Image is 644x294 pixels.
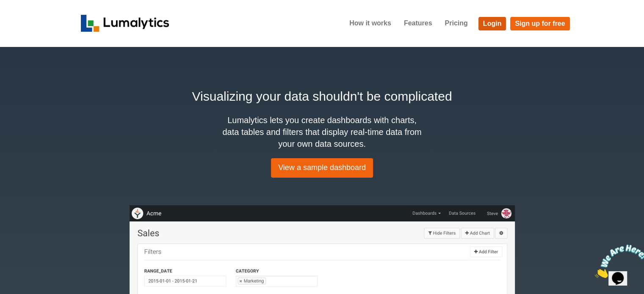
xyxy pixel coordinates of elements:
img: logo_v2-f34f87db3d4d9f5311d6c47995059ad6168825a3e1eb260e01c8041e89355404.png [81,15,169,32]
img: Chat attention grabber [3,3,56,37]
a: Login [478,17,506,30]
a: Features [398,13,439,34]
a: Sign up for free [510,17,569,30]
iframe: chat widget [591,241,644,281]
a: How it works [343,13,398,34]
h4: Lumalytics lets you create dashboards with charts, data tables and filters that display real-time... [221,114,424,150]
a: View a sample dashboard [271,158,373,178]
h2: Visualizing your data shouldn't be complicated [81,87,564,106]
a: Pricing [438,13,474,34]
